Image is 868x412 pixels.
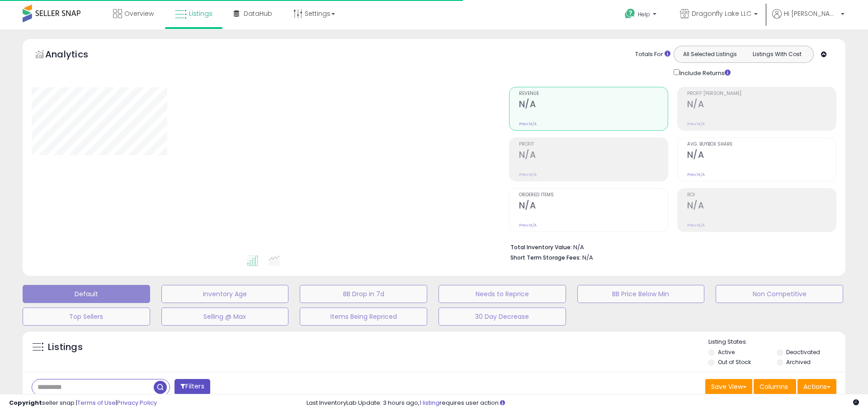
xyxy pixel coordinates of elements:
span: Profit [PERSON_NAME] [687,91,836,96]
button: Top Sellers [23,308,150,326]
h2: N/A [519,99,668,111]
i: Get Help [624,8,636,19]
small: Prev: N/A [687,121,705,127]
small: Prev: N/A [687,172,705,177]
small: Prev: N/A [687,223,705,228]
button: Default [23,285,150,303]
span: Profit [519,142,668,147]
h2: N/A [687,200,836,213]
b: Total Inventory Value: [510,243,572,251]
button: Non Competitive [716,285,843,303]
span: Revenue [519,91,668,96]
button: Items Being Repriced [300,308,427,326]
button: Inventory Age [161,285,289,303]
h2: N/A [519,150,668,162]
button: Needs to Reprice [439,285,566,303]
div: Totals For [635,50,670,59]
h2: N/A [687,99,836,111]
span: N/A [582,253,593,262]
strong: Copyright [9,398,42,407]
div: Include Returns [667,67,741,78]
button: 30 Day Decrease [439,308,566,326]
span: Ordered Items [519,193,668,198]
span: ROI [687,193,836,198]
div: seller snap | | [9,399,157,407]
span: Hi [PERSON_NAME] [784,9,838,18]
h2: N/A [687,150,836,162]
button: BB Price Below Min [577,285,705,303]
button: Selling @ Max [161,308,289,326]
h5: Analytics [45,48,106,63]
button: All Selected Listings [676,48,744,60]
a: Hi [PERSON_NAME] [772,9,844,29]
li: N/A [510,241,830,252]
span: Avg. Buybox Share [687,142,836,147]
span: Overview [124,9,154,18]
small: Prev: N/A [519,121,537,127]
small: Prev: N/A [519,172,537,177]
button: BB Drop in 7d [300,285,427,303]
a: Help [618,1,665,29]
button: Listings With Cost [743,48,811,60]
span: Help [638,10,650,18]
small: Prev: N/A [519,223,537,228]
h2: N/A [519,200,668,213]
span: Dragonfly Lake LLC [692,9,751,18]
b: Short Term Storage Fees: [510,254,581,261]
span: DataHub [244,9,272,18]
span: Listings [189,9,212,18]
